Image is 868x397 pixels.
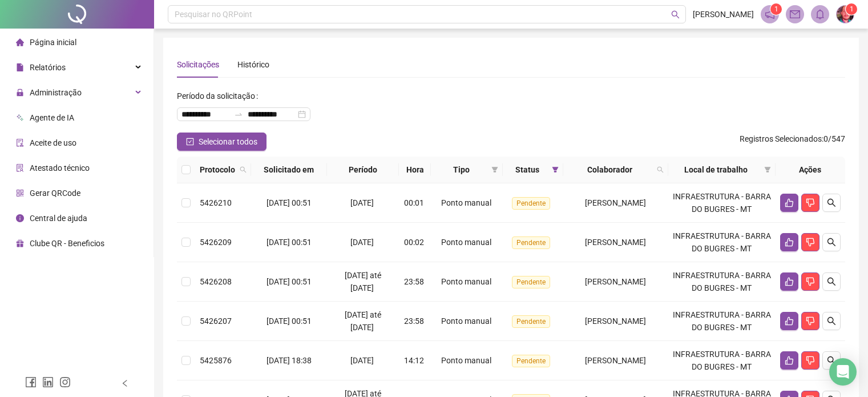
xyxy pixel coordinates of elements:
[512,236,550,249] span: Pendente
[780,163,841,176] div: Ações
[765,9,775,19] span: notification
[668,183,776,223] td: INFRAESTRUTURA - BARRA DO BUGRES - MT
[552,166,559,173] span: filter
[177,133,267,151] button: Selecionar todos
[200,198,232,207] span: 5426210
[350,198,374,207] span: [DATE]
[404,238,424,247] span: 00:02
[668,262,776,302] td: INFRAESTRUTURA - BARRA DO BUGRES - MT
[829,358,857,386] div: Open Intercom Messenger
[507,163,547,176] span: Status
[30,239,104,248] span: Clube QR - Beneficios
[350,238,374,247] span: [DATE]
[655,161,666,178] span: search
[30,113,74,122] span: Agente de IA
[668,341,776,380] td: INFRAESTRUTURA - BARRA DO BUGRES - MT
[585,356,646,365] span: [PERSON_NAME]
[740,134,822,143] span: Registros Selecionados
[240,166,247,173] span: search
[441,198,491,207] span: Ponto manual
[585,316,646,326] span: [PERSON_NAME]
[237,58,269,71] div: Histórico
[785,238,794,247] span: like
[785,277,794,286] span: like
[404,316,424,326] span: 23:58
[827,356,836,365] span: search
[345,310,381,332] span: [DATE] até [DATE]
[568,163,652,176] span: Colaborador
[199,135,257,148] span: Selecionar todos
[441,238,491,247] span: Ponto manual
[267,316,312,326] span: [DATE] 00:51
[30,214,87,223] span: Central de ajuda
[16,189,24,197] span: qrcode
[512,355,550,367] span: Pendente
[441,356,491,365] span: Ponto manual
[693,8,754,21] span: [PERSON_NAME]
[200,316,232,326] span: 5426207
[846,3,857,15] sup: Atualize o seu contato no menu Meus Dados
[827,277,836,286] span: search
[837,6,854,23] img: 78572
[435,163,487,176] span: Tipo
[177,58,219,71] div: Solicitações
[806,316,815,326] span: dislike
[827,198,836,207] span: search
[16,164,24,172] span: solution
[121,379,129,387] span: left
[267,356,312,365] span: [DATE] 18:38
[30,38,76,47] span: Página inicial
[30,88,82,97] span: Administração
[16,139,24,147] span: audit
[30,189,80,198] span: Gerar QRCode
[404,277,424,286] span: 23:58
[16,89,24,97] span: lock
[16,239,24,247] span: gift
[30,163,90,173] span: Atestado técnico
[827,238,836,247] span: search
[489,161,500,178] span: filter
[668,302,776,341] td: INFRAESTRUTURA - BARRA DO BUGRES - MT
[671,10,680,19] span: search
[30,63,66,72] span: Relatórios
[512,276,550,288] span: Pendente
[267,277,312,286] span: [DATE] 00:51
[827,316,836,326] span: search
[399,157,431,183] th: Hora
[441,277,491,286] span: Ponto manual
[16,63,24,71] span: file
[512,197,550,210] span: Pendente
[200,163,235,176] span: Protocolo
[350,356,374,365] span: [DATE]
[186,138,194,146] span: check-square
[404,198,424,207] span: 00:01
[30,138,76,147] span: Aceite de uso
[267,198,312,207] span: [DATE] 00:51
[59,376,71,388] span: instagram
[764,166,771,173] span: filter
[815,9,825,19] span: bell
[177,87,263,105] label: Período da solicitação
[200,238,232,247] span: 5426209
[762,161,773,178] span: filter
[785,316,794,326] span: like
[785,356,794,365] span: like
[237,161,249,178] span: search
[16,214,24,222] span: info-circle
[404,356,424,365] span: 14:12
[850,5,854,13] span: 1
[770,3,782,15] sup: 1
[267,238,312,247] span: [DATE] 00:51
[668,223,776,262] td: INFRAESTRUTURA - BARRA DO BUGRES - MT
[585,198,646,207] span: [PERSON_NAME]
[673,163,760,176] span: Local de trabalho
[200,356,232,365] span: 5425876
[251,157,327,183] th: Solicitado em
[441,316,491,326] span: Ponto manual
[806,356,815,365] span: dislike
[740,133,845,151] span: : 0 / 547
[785,198,794,207] span: like
[774,5,778,13] span: 1
[234,110,243,119] span: swap-right
[345,271,381,292] span: [DATE] até [DATE]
